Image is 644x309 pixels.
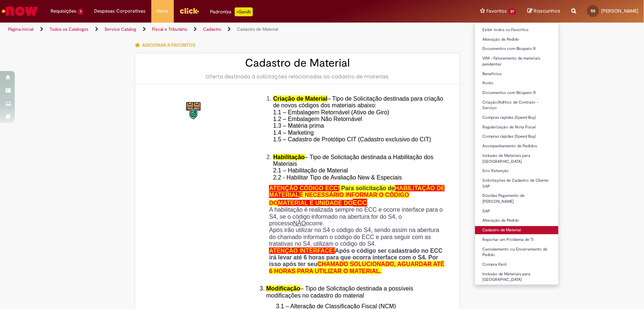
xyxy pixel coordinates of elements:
span: Habilitação [273,154,304,160]
a: Cadastro de Material [475,226,558,234]
a: Service Catalog [104,26,136,32]
img: Cadastro de Material [182,99,206,123]
a: Benefícios [475,70,558,78]
a: Compra Fácil [475,261,558,269]
a: Alteração de Pedido [475,216,558,225]
span: Criação de Material [273,95,327,102]
p: +GenAi [235,7,253,16]
a: Criação/Aditivo de Contrato - Serviço [475,98,558,112]
a: Cadastro [203,26,221,32]
span: CHAMADO SOLUCIONADO, AGUARDAR ATÉ 6 HORAS PARA UTILIZAR O MATERIAL. [269,261,444,274]
span: É NECESSÁRIO INFORMAR O CÓDIGO DO [269,192,409,206]
u: NÃO [293,220,306,226]
a: Documentos com Bloqueio R [475,45,558,53]
a: Documentos com Bloqueio R [475,89,558,97]
span: 27 [508,9,516,15]
span: – Tipo de Solicitação destinada a Habilitação dos Materiais 2.1 – Habilitação de Material 2.2 - H... [273,154,433,181]
span: Adicionar a Favoritos [142,42,195,48]
strong: Após o código ser cadastrado no ECC irá levar até 6 horas para que ocorra interface com o S4. Por... [269,248,444,274]
span: [PERSON_NAME] [601,8,638,14]
img: click_logo_yellow_360x200.png [179,5,199,16]
span: 1 [78,9,83,15]
a: Rascunhos [527,8,560,15]
ul: Trilhas de página [6,23,424,36]
span: MATERIAL E UNIDADE DO [278,200,352,206]
a: Cancelamento ou Encerramento de Pedido [475,245,558,259]
span: ATENÇÃO INTERFACE! [269,248,335,254]
a: Alteração de Pedido [475,36,558,44]
span: Requisições [51,7,76,15]
span: Modificação [266,285,300,292]
a: Inclusão de Materiais para [GEOGRAPHIC_DATA] [475,270,558,284]
span: Para solicitação de [341,185,395,191]
span: Rascunhos [534,7,560,14]
a: Dúvidas Pagamento de [PERSON_NAME] [475,192,558,205]
div: Padroniza [210,7,253,16]
a: Reportar um Problema de TI [475,236,558,244]
p: Após irão utilizar no S4 o código do S4, sendo assim na abertura do chamado informam o código do ... [269,227,447,247]
span: RS [591,9,595,13]
a: Fiscal e Tributário [152,26,187,32]
span: ECC [353,199,367,206]
img: ServiceNow [1,4,39,19]
a: Cadastro de Material [237,26,278,32]
a: Inclusão de Materiais para [GEOGRAPHIC_DATA] [475,152,558,165]
li: – Tipo de Solicitação destinada a possíveis modificações no cadastro do material [266,285,447,299]
a: Exibir todos os Favoritos [475,26,558,34]
a: Erro Retenção [475,167,558,175]
div: Oferta destinada à solicitações relacionadas ao cadastro de materiais. [142,73,452,80]
span: Despesas Corporativas [94,7,146,15]
span: Favoritos [486,7,507,15]
a: Compras rápidas (Speed Buy) [475,132,558,141]
button: Adicionar a Favoritos [135,37,199,53]
span: HABILITAÇÃO DE MATERIAL [269,185,445,198]
a: Solicitações de Cadastro de Cliente SAP [475,177,558,190]
a: Todos os Catálogos [49,26,89,32]
p: A habilitação é realizada sempre no ECC e ocorre interface para o S4, se o código informado na ab... [269,206,447,227]
h2: Cadastro de Material [142,57,452,69]
a: VIM - Faturamento de materiais pendentes [475,54,558,68]
a: Regularização de Nota Fiscal [475,123,558,131]
a: Página inicial [8,26,34,32]
a: Compras rápidas (Speed Buy) [475,114,558,122]
span: More [157,7,168,15]
span: ATENÇÃO CÓDIGO ECC! [269,185,340,191]
a: SAP [475,207,558,215]
span: – Tipo de Solicitação destinada para criação de novos códigos dos materiais abaixo: 1.1 – Embalag... [273,95,443,150]
a: Ponto [475,79,558,87]
a: Acompanhamento de Pedidos [475,142,558,150]
ul: Favoritos [475,22,559,285]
